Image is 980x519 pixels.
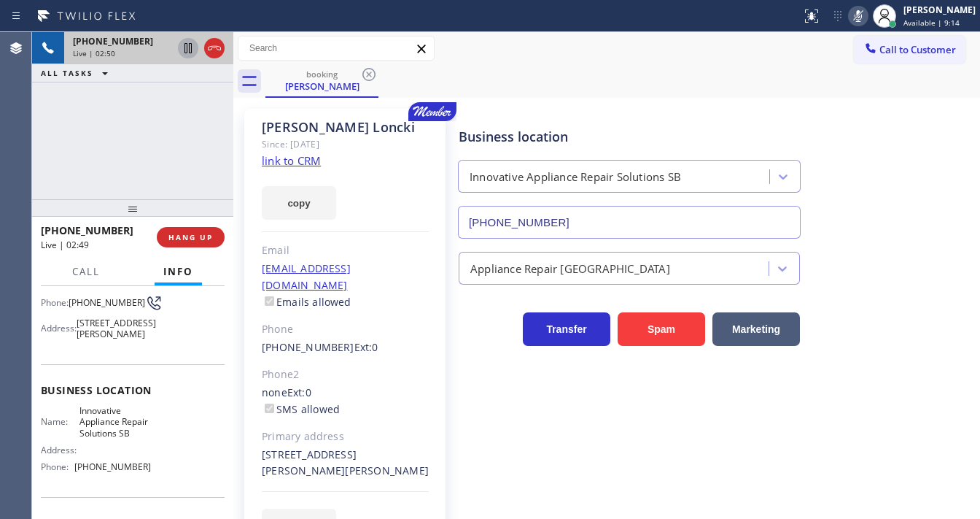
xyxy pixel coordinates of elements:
[267,65,377,96] div: Margaret Loncki
[262,119,429,136] div: [PERSON_NAME] Loncki
[712,312,800,346] button: Marketing
[262,186,336,220] button: copy
[41,68,93,78] span: ALL TASKS
[458,206,801,239] input: Phone Number
[41,323,77,334] span: Address:
[157,227,225,247] button: HANG UP
[262,340,354,354] a: [PHONE_NUMBER]
[32,64,122,82] button: ALL TASKS
[848,6,868,26] button: Mute
[238,36,434,60] input: Search
[879,43,956,56] span: Call to Customer
[41,416,79,427] span: Name:
[523,312,610,346] button: Transfer
[155,258,202,286] button: Info
[287,385,311,399] span: Ext: 0
[262,295,351,309] label: Emails allowed
[168,232,213,242] span: HANG UP
[903,18,960,28] span: Available | 9:14
[41,445,79,455] span: Address:
[204,38,225,58] button: Hang up
[41,461,74,472] span: Phone:
[73,35,153,47] span: [PHONE_NUMBER]
[459,127,800,147] div: Business location
[265,296,274,306] input: Emails allowed
[470,169,681,185] div: Innovative Appliance Repair Solutions SB
[74,461,151,472] span: [PHONE_NUMBER]
[262,242,429,259] div: Email
[262,153,321,168] a: link to CRM
[262,428,429,445] div: Primary address
[41,297,69,308] span: Phone:
[63,258,109,286] button: Call
[262,321,429,338] div: Phone
[41,383,225,397] span: Business location
[262,136,429,153] div: Since: [DATE]
[903,4,976,16] div: [PERSON_NAME]
[262,402,340,416] label: SMS allowed
[265,404,274,413] input: SMS allowed
[618,312,705,346] button: Spam
[262,366,429,383] div: Phone2
[470,260,670,277] div: Appliance Repair [GEOGRAPHIC_DATA]
[41,223,133,237] span: [PHONE_NUMBER]
[41,239,89,251] span: Live | 02:49
[79,405,152,439] span: Innovative Appliance Repair Solutions SB
[267,69,377,80] div: booking
[72,265,100,278] span: Call
[854,36,965,64] button: Call to Customer
[354,340,378,354] span: Ext: 0
[267,80,377,93] div: [PERSON_NAME]
[163,265,193,278] span: Info
[69,297,145,308] span: [PHONE_NUMBER]
[262,447,429,480] div: [STREET_ADDRESS][PERSON_NAME][PERSON_NAME]
[178,38,198,58] button: Hold Customer
[73,48,115,58] span: Live | 02:50
[262,261,351,292] a: [EMAIL_ADDRESS][DOMAIN_NAME]
[262,385,429,418] div: none
[77,318,156,340] span: [STREET_ADDRESS][PERSON_NAME]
